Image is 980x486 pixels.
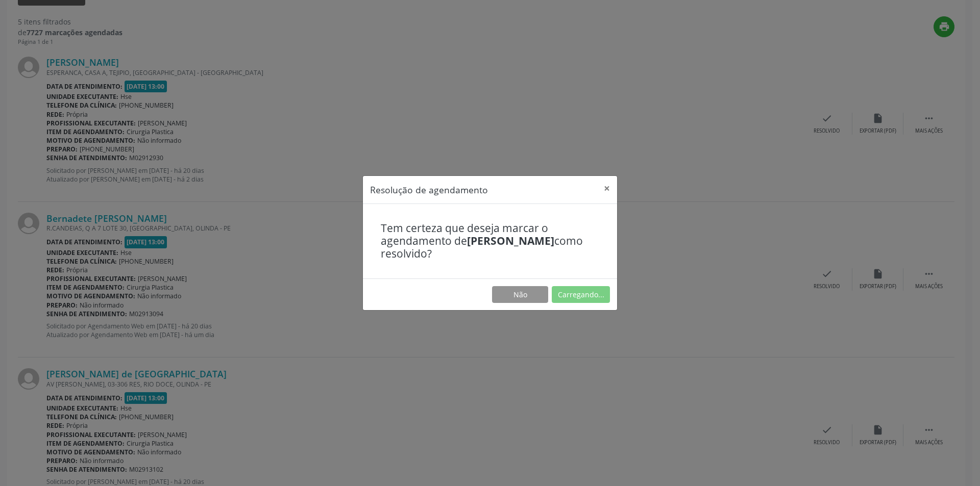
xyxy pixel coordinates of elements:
button: Carregando... [552,286,610,303]
h4: Tem certeza que deseja marcar o agendamento de como resolvido? [381,222,599,261]
b: [PERSON_NAME] [467,234,554,248]
button: Close [597,176,617,201]
button: Não [492,286,548,303]
h5: Resolução de agendamento [370,183,488,196]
